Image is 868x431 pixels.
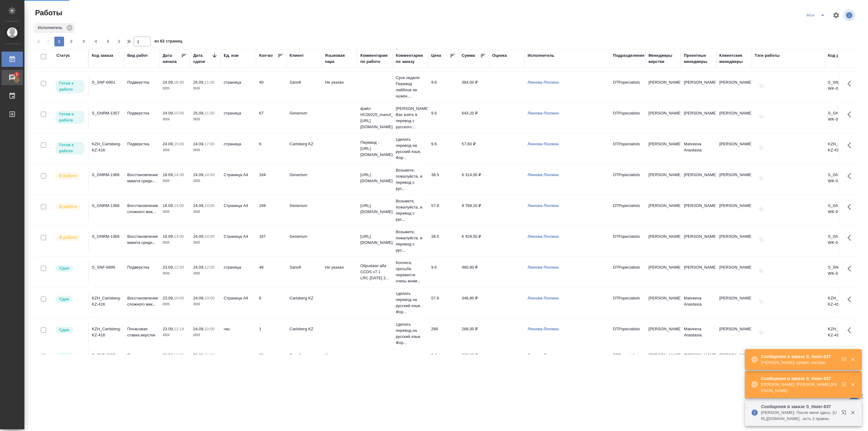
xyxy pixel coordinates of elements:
[193,203,204,208] p: 24.09,
[193,301,218,307] p: 2025
[55,110,85,125] div: Исполнитель может приступить к работе
[163,209,187,215] p: 2025
[681,230,716,252] td: [PERSON_NAME]
[360,234,390,246] p: [URL][DOMAIN_NAME]..
[428,76,459,98] td: 9.6
[290,110,319,116] p: Generium
[610,107,646,129] td: DTPspecialists
[716,76,752,98] td: [PERSON_NAME]
[221,200,256,221] td: Страница А4
[256,76,287,98] td: 40
[755,141,768,154] button: Добавить тэги
[844,107,859,122] button: Здесь прячутся важные кнопки
[59,142,81,154] p: Готов к работе
[256,107,287,129] td: 67
[322,349,357,371] td: Не указан
[154,38,182,46] span: из 62 страниц
[322,261,357,283] td: Не указан
[610,76,646,98] td: DTPspecialists
[204,353,215,357] p: 18:00
[290,295,319,301] p: Carlsberg KZ
[755,110,768,124] button: Добавить тэги
[613,53,645,59] div: Подразделение
[844,138,859,153] button: Здесь прячутся важные кнопки
[396,167,425,192] p: Возьмите, пожалуйста, в перевод с рус...
[59,296,69,302] p: Сдан
[204,172,215,177] p: 14:00
[174,80,184,85] p: 16:00
[92,53,113,59] div: Код заказа
[290,264,319,270] p: Sanofi
[127,234,157,246] p: Восстановление макета средн...
[56,53,70,59] div: Статус
[256,261,287,283] td: 48
[224,53,239,59] div: Ед. изм
[193,327,204,331] p: 24.09,
[825,323,860,344] td: KZH_Carlsberg-KZ-416-WK-009
[459,200,489,221] td: 9 768,20 ₽
[174,265,184,270] p: 12:00
[12,71,21,78] span: 1
[528,203,559,208] a: Линова Полина
[681,292,716,313] td: Matveeva Anastasia
[290,172,319,178] p: Generium
[649,234,678,240] p: [PERSON_NAME]
[459,292,489,313] td: 346,80 ₽
[163,296,174,300] p: 23.09,
[719,53,749,65] div: Клиентские менеджеры
[193,53,212,65] div: Дата сдачи
[55,352,85,360] div: Менеджер проверил работу исполнителя, передает ее на следующий этап
[92,264,121,270] div: S_SNF-6895
[127,264,157,270] p: Подверстка
[221,349,256,371] td: страница
[103,38,113,45] span: 5
[290,141,319,147] p: Carlsberg KZ
[396,106,425,130] p: [PERSON_NAME] Вас взять в перевод с русского...
[844,230,859,245] button: Здесь прячутся важные кнопки
[204,265,215,270] p: 12:00
[204,296,215,300] p: 10:00
[174,111,184,115] p: 15:00
[716,230,752,252] td: [PERSON_NAME]
[610,138,646,159] td: DTPspecialists
[92,203,121,209] div: S_GNRM-1368
[844,292,859,307] button: Здесь прячутся важные кнопки
[649,53,678,65] div: Менеджеры верстки
[847,382,859,387] button: Закрыть
[127,326,157,338] p: Почасовая ставка верстки
[459,76,489,98] td: 384,00 ₽
[649,295,678,301] p: [PERSON_NAME]
[59,80,81,92] p: Готов к работе
[193,296,204,300] p: 24.09,
[256,292,287,313] td: 6
[716,200,752,221] td: [PERSON_NAME]
[360,203,390,215] p: [URL][DOMAIN_NAME]..
[838,407,852,421] button: Открыть в новой вкладке
[322,76,357,98] td: Не указан
[716,292,752,313] td: [PERSON_NAME]
[755,203,768,216] button: Добавить тэги
[92,326,121,338] div: KZH_Carlsberg-KZ-416
[428,138,459,159] td: 9.6
[610,323,646,344] td: DTPspecialists
[755,264,768,278] button: Добавить тэги
[847,357,859,362] button: Закрыть
[459,349,489,371] td: 268,80 ₽
[838,378,852,393] button: Открыть в новой вкладке
[528,353,559,357] a: Линова Полина
[204,327,215,331] p: 10:00
[174,296,184,300] p: 10:00
[528,80,559,85] a: Линова Полина
[193,209,218,215] p: 2025
[716,261,752,283] td: [PERSON_NAME]
[649,172,678,178] p: [PERSON_NAME]
[204,142,215,146] p: 17:00
[428,230,459,252] td: 38.5
[79,37,89,46] button: 3
[55,79,85,94] div: Исполнитель может приступить к работе
[59,111,81,123] p: Готов к работе
[528,111,559,115] a: Линова Полина
[221,261,256,283] td: страница
[649,79,678,85] p: [PERSON_NAME]
[256,230,287,252] td: 167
